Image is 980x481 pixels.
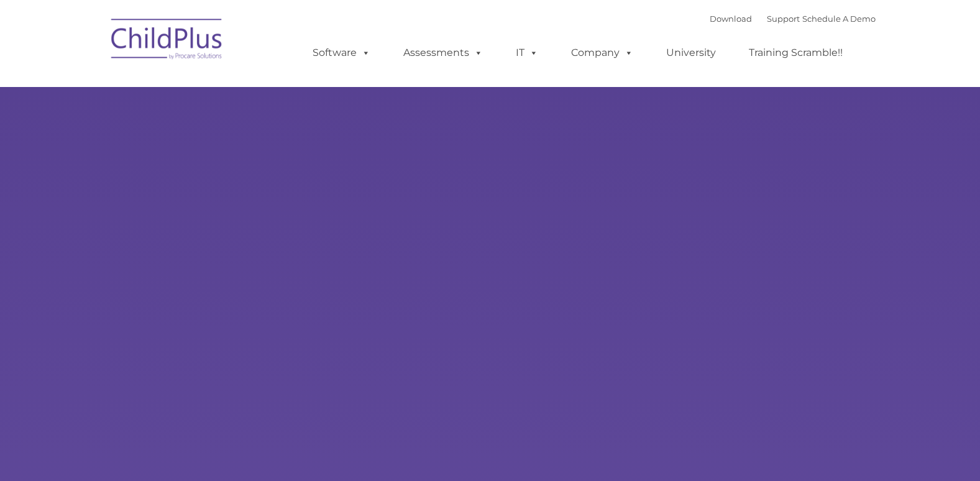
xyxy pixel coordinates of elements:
img: ChildPlus by Procare Solutions [105,10,229,72]
a: University [654,40,728,65]
a: Download [710,14,752,24]
a: Assessments [391,40,495,65]
font: | [710,14,876,24]
a: Schedule A Demo [802,14,876,24]
a: Company [559,40,646,65]
a: Support [767,14,800,24]
a: IT [503,40,551,65]
a: Software [300,40,383,65]
a: Training Scramble!! [736,40,855,65]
